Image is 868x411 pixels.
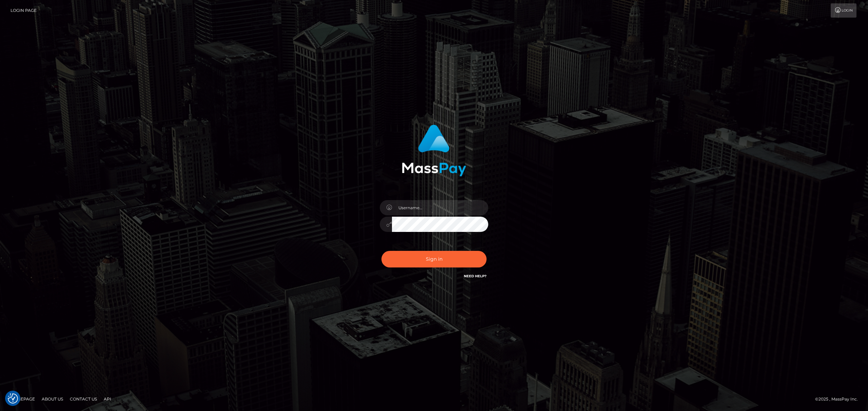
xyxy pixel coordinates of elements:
[8,393,18,404] img: Revisit consent button
[101,394,114,404] a: API
[7,394,38,404] a: Homepage
[381,251,487,267] button: Sign in
[402,125,466,176] img: MassPay Login
[815,395,863,403] div: © 2025 , MassPay Inc.
[39,394,66,404] a: About Us
[8,393,18,404] button: Consent Preferences
[464,274,487,278] a: Need Help?
[831,3,856,18] a: Login
[11,3,37,18] a: Login Page
[67,394,100,404] a: Contact Us
[392,200,488,215] input: Username...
